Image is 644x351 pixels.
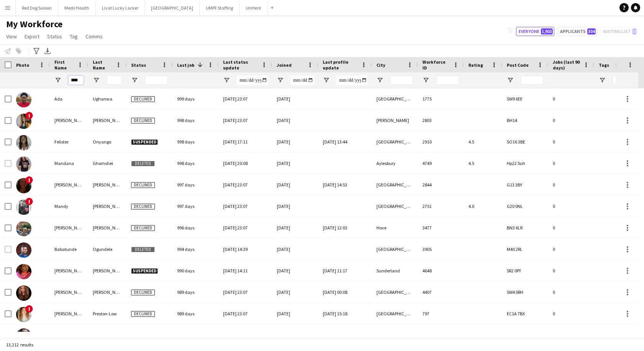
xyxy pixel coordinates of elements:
button: Open Filter Menu [507,77,514,84]
div: 1775 [418,88,464,109]
img: Danielle Plunkett [16,264,31,279]
span: Suspended [131,139,158,145]
div: [GEOGRAPHIC_DATA] [372,325,418,346]
div: [PERSON_NAME] [50,217,88,238]
button: Red Dog Saloon [16,0,58,15]
div: 0 [548,260,594,281]
div: [PERSON_NAME] [88,260,127,281]
span: Photo [16,62,29,68]
input: Last profile update Filter Input [337,76,367,85]
div: 990 days [172,260,219,281]
div: [GEOGRAPHIC_DATA] [372,196,418,217]
div: 989 days [172,303,219,324]
span: Declined [131,204,155,209]
div: 3629 [418,325,464,346]
div: 0 [548,239,594,260]
button: Open Filter Menu [93,77,100,84]
div: [DATE] [272,196,318,217]
div: Babatunde [50,239,88,260]
div: [PERSON_NAME] [50,110,88,131]
div: Hove [372,217,418,238]
a: Export [21,31,43,41]
button: Livat Lucky Locker [96,0,145,15]
div: G13 3BY [502,174,548,195]
span: ! [25,198,33,205]
div: [DATE] [272,174,318,195]
img: Beatriz Santos [16,285,31,301]
div: [DATE] [272,282,318,303]
img: Babatunde Ogundele [16,242,31,258]
img: Mandana Ghomshei [16,157,31,172]
span: ! [25,305,33,313]
span: ! [25,112,33,119]
img: Eleanor Anderson [16,114,31,129]
input: Last status update Filter Input [237,76,268,85]
span: Joined [277,62,292,68]
button: Open Filter Menu [599,77,606,84]
div: Ghomshei [88,153,127,174]
div: 997 days [172,196,219,217]
div: [DATE] 23:07 [219,110,272,131]
span: Status [131,62,146,68]
div: Mandy [50,196,88,217]
input: Joined Filter Input [291,76,314,85]
div: 4648 [418,260,464,281]
div: [DATE] 12:03 [318,217,372,238]
span: First Name [54,59,74,71]
span: Comms [85,33,103,40]
input: Last Name Filter Input [107,76,122,85]
div: [PERSON_NAME] [50,260,88,281]
img: Lisa Mccourt [16,178,31,193]
a: Status [44,31,65,41]
span: Post Code [507,62,529,68]
div: [DATE] 17:11 [219,131,272,152]
div: 0 [548,131,594,152]
div: [DATE] 14:53 [318,174,372,195]
div: 4407 [418,282,464,303]
button: Open Filter Menu [277,77,284,84]
div: [PERSON_NAME] [88,174,127,195]
app-action-btn: Export XLSX [43,46,52,56]
div: 0 [548,303,594,324]
input: Row Selection is disabled for this row (unchecked) [5,246,11,253]
span: Deleted [131,161,155,166]
div: [GEOGRAPHIC_DATA] [372,88,418,109]
div: 3477 [418,217,464,238]
div: 797 [418,303,464,324]
span: Tag [70,33,78,40]
div: [DATE] [272,239,318,260]
div: 2803 [418,110,464,131]
img: Josh Robinson [16,221,31,236]
div: 4.5 [464,131,502,152]
div: Felister [50,131,88,152]
span: Tags [599,62,609,68]
div: 0 [548,88,594,109]
span: Workforce ID [422,59,450,71]
span: Declined [131,96,155,102]
div: [PERSON_NAME] [88,217,127,238]
input: Row Selection is disabled for this row (unchecked) [5,160,11,167]
div: Onyango [88,131,127,152]
span: Declined [131,290,155,295]
div: [DATE] [272,131,318,152]
div: [GEOGRAPHIC_DATA] [372,174,418,195]
div: [DATE] 23:07 [219,217,272,238]
div: Hp22 5uh [502,153,548,174]
div: [PERSON_NAME] [88,282,127,303]
div: SO16 3BE [502,131,548,152]
div: Sunderland [372,260,418,281]
div: [DATE] 23:07 [219,325,272,346]
div: 998 days [172,131,219,152]
img: Ada Ughanwa [16,92,31,107]
div: 2751 [418,196,464,217]
div: [DATE] 00:08 [318,282,372,303]
div: 0 [548,153,594,174]
span: 1,903 [541,28,553,35]
span: Declined [131,311,155,317]
a: Comms [82,31,106,41]
div: [DATE] 14:39 [219,239,272,260]
a: View [3,31,20,41]
div: [DATE] 23:07 [219,174,272,195]
span: City [376,62,385,68]
span: Declined [131,182,155,188]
